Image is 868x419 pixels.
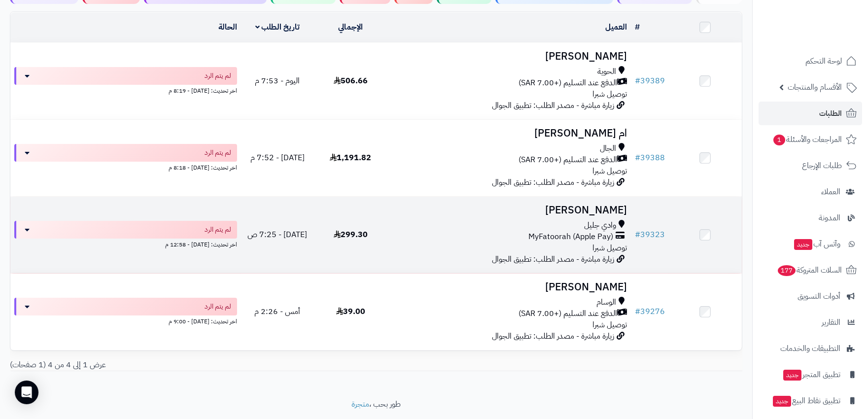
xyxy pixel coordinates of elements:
span: أمس - 2:26 م [254,306,300,317]
span: توصيل شبرا [592,88,627,100]
span: زيارة مباشرة - مصدر الطلب: تطبيق الجوال [492,253,614,265]
a: المراجعات والأسئلة1 [759,128,862,151]
span: لم يتم الرد [205,148,231,158]
div: اخر تحديث: [DATE] - 12:58 م [14,239,237,249]
span: تطبيق نقاط البيع [772,394,840,408]
div: Open Intercom Messenger [15,381,38,404]
div: عرض 1 إلى 4 من 4 (1 صفحات) [2,359,376,371]
span: [DATE] - 7:52 م [250,152,305,164]
a: تطبيق المتجرجديد [759,363,862,386]
span: التطبيقات والخدمات [780,342,840,355]
span: لم يتم الرد [205,71,231,81]
span: وادي جليل [584,220,616,231]
span: توصيل شبرا [592,319,627,331]
span: الوسام [596,297,616,308]
span: 299.30 [334,229,368,241]
span: وآتس آب [793,237,840,251]
span: الجال [600,143,616,154]
span: الحوية [597,66,616,77]
span: MyFatoorah (Apple Pay) [528,231,613,243]
span: طلبات الإرجاع [802,159,842,173]
span: المدونة [819,211,840,225]
span: السلات المتروكة [777,263,842,277]
span: 177 [777,265,796,276]
a: تاريخ الطلب [255,21,300,33]
span: جديد [773,396,791,407]
a: متجرة [351,398,369,410]
a: #39388 [635,152,665,164]
span: 1,191.82 [330,152,371,164]
a: وآتس آبجديد [759,232,862,256]
span: 506.66 [334,75,368,87]
a: أدوات التسويق [759,284,862,308]
span: الدفع عند التسليم (+7.00 SAR) [519,154,617,166]
span: أدوات التسويق [798,289,840,303]
span: 1 [773,134,785,145]
a: #39276 [635,306,665,317]
h3: ام [PERSON_NAME] [391,128,626,139]
span: جديد [794,239,812,250]
div: اخر تحديث: [DATE] - 8:18 م [14,162,237,172]
a: #39323 [635,229,665,241]
span: زيارة مباشرة - مصدر الطلب: تطبيق الجوال [492,330,614,342]
h3: [PERSON_NAME] [391,281,626,293]
a: طلبات الإرجاع [759,154,862,177]
span: لوحة التحكم [805,54,842,68]
span: الدفع عند التسليم (+7.00 SAR) [519,308,617,319]
span: الأقسام والمنتجات [788,80,842,94]
span: # [635,229,640,241]
img: logo-2.png [801,18,859,38]
span: # [635,75,640,87]
a: الحالة [218,21,237,33]
a: # [635,21,640,33]
a: المدونة [759,206,862,230]
span: لم يتم الرد [205,302,231,312]
span: # [635,152,640,164]
span: التقارير [822,315,840,329]
h3: [PERSON_NAME] [391,51,626,62]
span: جديد [783,370,801,381]
span: تطبيق المتجر [782,368,840,382]
span: لم يتم الرد [205,225,231,235]
a: الإجمالي [338,21,363,33]
a: لوحة التحكم [759,49,862,73]
h3: [PERSON_NAME] [391,205,626,216]
span: توصيل شبرا [592,165,627,177]
a: السلات المتروكة177 [759,258,862,282]
a: الطلبات [759,102,862,125]
span: [DATE] - 7:25 ص [247,229,307,241]
span: اليوم - 7:53 م [255,75,300,87]
a: التطبيقات والخدمات [759,337,862,360]
span: 39.00 [336,306,365,317]
span: الدفع عند التسليم (+7.00 SAR) [519,77,617,89]
span: الطلبات [819,106,842,120]
span: العملاء [821,185,840,199]
a: تطبيق نقاط البيعجديد [759,389,862,413]
span: المراجعات والأسئلة [772,133,842,146]
span: زيارة مباشرة - مصدر الطلب: تطبيق الجوال [492,176,614,188]
span: زيارة مباشرة - مصدر الطلب: تطبيق الجوال [492,100,614,111]
div: اخر تحديث: [DATE] - 9:00 م [14,315,237,326]
a: العميل [605,21,627,33]
span: # [635,306,640,317]
div: اخر تحديث: [DATE] - 8:19 م [14,85,237,95]
a: التقارير [759,311,862,334]
span: توصيل شبرا [592,242,627,254]
a: #39389 [635,75,665,87]
a: العملاء [759,180,862,204]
